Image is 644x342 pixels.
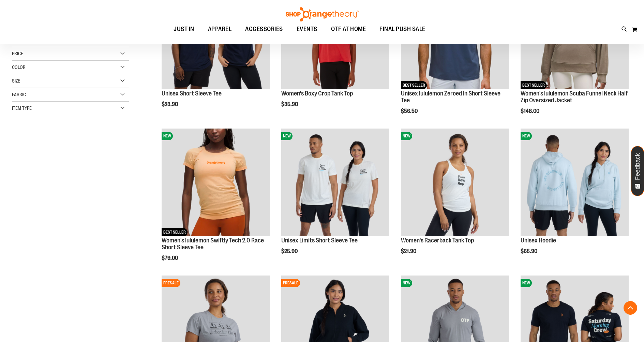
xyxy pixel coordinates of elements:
a: JUST IN [167,21,201,37]
a: Image of Unisex BB Limits TeeNEW [281,129,389,238]
a: Women's lululemon Swiftly Tech 2.0 Race Short Sleeve Tee [162,237,264,251]
span: Fabric [12,92,26,97]
img: Image of Unisex BB Limits Tee [281,129,389,237]
span: BEST SELLER [521,81,546,89]
span: $56.50 [401,108,419,114]
span: $79.00 [162,255,179,261]
span: BEST SELLER [162,228,188,236]
div: product [398,125,512,272]
div: product [517,125,632,272]
a: Image of Womens Racerback TankNEW [401,129,509,238]
a: Image of Unisex HoodieNEW [521,129,629,238]
span: $25.90 [281,248,299,254]
div: product [278,125,393,272]
span: ACCESSORIES [245,21,283,37]
a: EVENTS [290,21,324,37]
span: NEW [521,132,532,140]
span: NEW [401,132,412,140]
a: Unisex Limits Short Sleeve Tee [281,237,358,244]
a: Unisex lululemon Zeroed In Short Sleeve Tee [401,90,500,104]
span: $65.90 [521,248,538,254]
a: Women's Boxy Crop Tank Top [281,90,353,97]
a: OTF AT HOME [324,21,373,37]
a: Unisex Hoodie [521,237,556,244]
button: Back To Top [624,301,637,315]
span: JUST IN [174,21,194,37]
img: Shop Orangetheory [285,7,360,21]
span: FINAL PUSH SALE [379,21,425,37]
span: NEW [162,132,173,140]
span: NEW [281,132,293,140]
a: Women's Racerback Tank Top [401,237,474,244]
span: PRESALE [162,279,180,287]
img: Women's lululemon Swiftly Tech 2.0 Race Short Sleeve Tee [162,129,270,237]
span: OTF AT HOME [331,21,366,37]
img: Image of Womens Racerback Tank [401,129,509,237]
span: EVENTS [297,21,317,37]
div: product [158,125,273,279]
span: $21.90 [401,248,417,254]
a: APPAREL [201,21,239,37]
span: Item Type [12,105,32,111]
img: Image of Unisex Hoodie [521,129,629,237]
a: Unisex Short Sleeve Tee [162,90,222,97]
a: ACCESSORIES [238,21,290,37]
span: $23.90 [162,101,179,107]
span: NEW [401,279,412,287]
span: Color [12,64,26,70]
span: NEW [521,279,532,287]
a: Women's lululemon Scuba Funnel Neck Half Zip Oversized Jacket [521,90,628,104]
span: BEST SELLER [401,81,427,89]
span: PRESALE [281,279,300,287]
button: Feedback - Show survey [631,146,644,196]
span: APPAREL [208,21,232,37]
a: FINAL PUSH SALE [373,21,432,37]
a: Women's lululemon Swiftly Tech 2.0 Race Short Sleeve TeeNEWBEST SELLER [162,129,270,238]
span: Price [12,51,23,56]
span: $35.90 [281,101,299,107]
span: Feedback [634,153,641,180]
span: Size [12,78,20,84]
span: $148.00 [521,108,540,114]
